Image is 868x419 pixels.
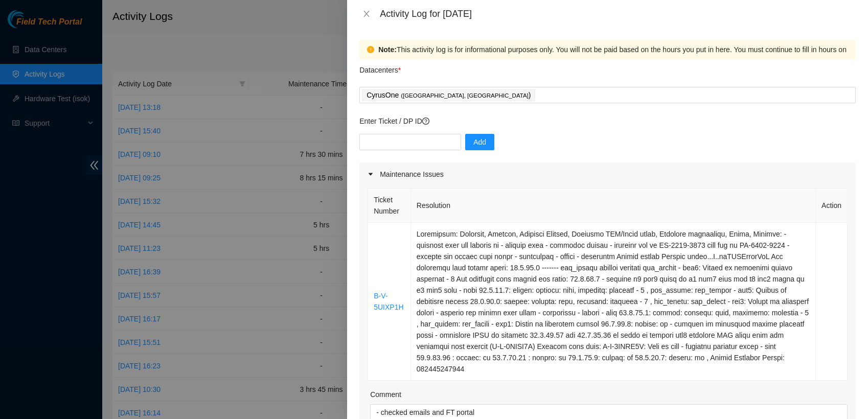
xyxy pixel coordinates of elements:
[370,389,401,400] label: Comment
[359,115,856,127] p: Enter Ticket / DP ID
[359,9,374,19] button: Close
[368,189,411,223] th: Ticket Number
[465,134,494,150] button: Add
[380,8,856,19] div: Activity Log for [DATE]
[368,171,374,177] span: caret-right
[411,223,816,381] td: Loremipsum: Dolorsit, Ametcon, Adipisci Elitsed, Doeiusmo TEM/Incid utlab, Etdolore magnaaliqu, E...
[401,92,529,99] span: ( [GEOGRAPHIC_DATA], [GEOGRAPHIC_DATA]
[367,46,374,53] span: exclamation-circle
[362,10,371,18] span: close
[367,89,531,101] p: CyrusOne )
[816,189,848,223] th: Action
[473,136,486,148] span: Add
[359,59,401,76] p: Datacenters
[374,292,403,311] a: B-V-5UIXP1H
[378,44,397,55] strong: Note:
[359,162,856,186] div: Maintenance Issues
[411,189,816,223] th: Resolution
[422,118,429,125] span: question-circle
